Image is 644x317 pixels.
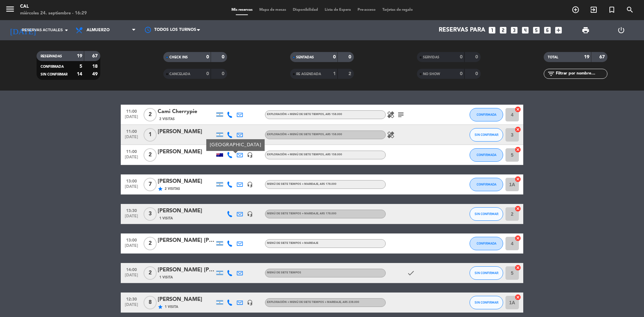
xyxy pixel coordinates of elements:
input: Filtrar por nombre... [555,70,607,77]
strong: 19 [584,55,589,59]
span: ⁠Exploración + Menú de siete tiempos [267,153,342,156]
span: 13:00 [123,236,140,244]
strong: 49 [92,72,99,76]
span: [DATE] [123,155,140,163]
strong: 14 [77,72,82,76]
i: star [158,304,163,310]
span: CONFIRMADA [41,65,64,68]
div: [PERSON_NAME] [158,177,215,186]
span: 2 Visitas [165,186,180,192]
button: CONFIRMADA [470,108,503,121]
strong: 0 [348,55,353,59]
span: CANCELADA [169,72,190,76]
i: looks_one [488,26,496,35]
i: cancel [515,294,521,301]
i: menu [5,4,15,14]
div: [PERSON_NAME] [PERSON_NAME] [158,236,215,245]
i: headset_mic [247,211,253,217]
i: looks_5 [532,26,541,35]
span: , ARS 158.000 [324,133,342,136]
i: healing [387,131,395,139]
strong: 0 [206,55,209,59]
i: turned_in_not [608,6,616,14]
button: SIN CONFIRMAR [470,207,503,221]
span: 1 Visita [159,216,173,221]
span: 1 Visita [165,304,178,310]
span: CONFIRMADA [477,113,496,116]
span: 2 [144,266,157,280]
button: SIN CONFIRMAR [470,296,503,309]
span: , ARS 238.000 [341,301,359,304]
span: TOTAL [548,56,558,59]
button: CONFIRMADA [470,237,503,250]
span: 2 [144,108,157,121]
i: headset_mic [247,181,253,188]
span: SIN CONFIRMAR [475,301,498,304]
span: 8 [144,296,157,309]
span: , ARS 178.000 [318,212,336,215]
span: NO SHOW [423,72,440,76]
button: SIN CONFIRMAR [470,128,503,142]
span: 1 Visita [159,275,173,280]
span: Menú de siete tiempos + Maridaje [267,212,336,215]
span: CONFIRMADA [477,153,496,157]
span: Menú de siete tiempos + Maridaje [267,183,336,186]
button: CONFIRMADA [470,178,503,191]
span: Mapa de mesas [256,8,289,12]
span: RE AGENDADA [296,72,321,76]
i: power_settings_new [617,26,625,34]
i: subject [397,111,405,119]
strong: 19 [77,54,82,58]
span: 12:30 [123,295,140,303]
span: 1 [144,128,157,142]
i: add_circle_outline [572,6,580,14]
span: Almuerzo [87,28,110,33]
span: CONFIRMADA [477,182,496,186]
div: LOG OUT [603,20,639,40]
span: 2 [144,148,157,162]
span: Exploración + Menú de siete tiempos + Maridaje [267,301,359,304]
i: exit_to_app [590,6,598,14]
i: star [158,186,163,192]
span: CONFIRMADA [477,242,496,245]
i: looks_3 [510,26,519,35]
span: ⁠Exploración + Menú de siete tiempos [267,113,342,116]
strong: 0 [222,55,226,59]
span: Reservas actuales [22,27,63,33]
span: 7 [144,178,157,191]
i: cancel [515,264,521,271]
span: print [582,26,590,34]
strong: 67 [599,55,606,59]
span: 11:00 [123,127,140,135]
span: 13:00 [123,177,140,184]
i: looks_6 [543,26,552,35]
i: cancel [515,176,521,182]
span: CHECK INS [169,56,188,59]
i: cancel [515,126,521,133]
div: [PERSON_NAME] [PERSON_NAME] [158,266,215,274]
span: SERVIDAS [423,56,439,59]
i: search [626,6,634,14]
span: [DATE] [123,273,140,281]
span: Reservas para [439,27,485,34]
span: SENTADAS [296,56,314,59]
strong: 0 [333,55,336,59]
strong: 0 [206,71,209,76]
strong: 2 [348,71,353,76]
div: Cami Cherrypie [158,107,215,116]
div: miércoles 24. septiembre - 16:29 [20,10,87,17]
i: arrow_drop_down [62,26,70,34]
strong: 0 [460,55,463,59]
span: [DATE] [123,303,140,310]
span: Mis reservas [228,8,256,12]
div: [PERSON_NAME] [158,127,215,136]
span: , ARS 158.000 [324,153,342,156]
span: 14:00 [123,265,140,273]
strong: 67 [92,54,99,58]
span: 11:00 [123,107,140,115]
button: menu [5,4,15,16]
span: Menú de siete tiempos [267,271,301,274]
i: [DATE] [5,23,41,38]
span: 2 [144,237,157,250]
span: Pre-acceso [354,8,379,12]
